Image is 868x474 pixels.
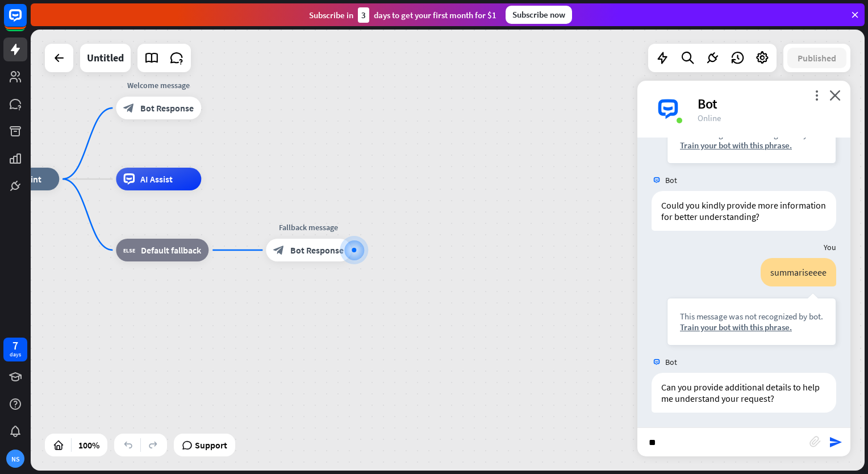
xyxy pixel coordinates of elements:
div: Train your bot with this phrase. [680,322,823,332]
i: block_bot_response [273,244,285,256]
span: Bot [665,357,677,367]
div: Subscribe now [506,6,572,24]
a: 7 days [3,338,27,361]
div: Can you provide additional details to help me understand your request? [652,373,836,413]
button: Open LiveChat chat widget [9,5,43,39]
div: 100% [75,436,103,454]
span: Bot [665,175,677,185]
span: You [824,242,836,252]
span: AI Assist [140,173,173,185]
div: This message was not recognized by bot. [680,311,823,322]
button: Published [787,48,846,68]
div: days [10,351,21,359]
i: close [829,90,841,101]
i: block_attachment [809,436,821,447]
div: Untitled [87,44,124,72]
span: Bot Response [140,102,194,114]
i: send [829,435,842,449]
div: Could you kindly provide more information for better understanding? [652,191,836,231]
div: Bot [698,95,837,113]
div: 3 [358,7,369,23]
i: more_vert [811,90,822,101]
div: Welcome message [107,80,210,91]
div: summariseeee [761,258,836,286]
span: Default fallback [141,244,201,256]
div: Online [698,113,837,123]
div: Train your bot with this phrase. [680,140,823,151]
i: block_bot_response [123,102,135,114]
div: NS [6,450,24,468]
div: 7 [12,340,18,351]
div: Fallback message [257,222,360,233]
div: Subscribe in days to get your first month for $1 [309,7,496,23]
span: Support [195,436,227,454]
i: block_fallback [123,244,135,256]
span: Bot Response [290,244,344,256]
